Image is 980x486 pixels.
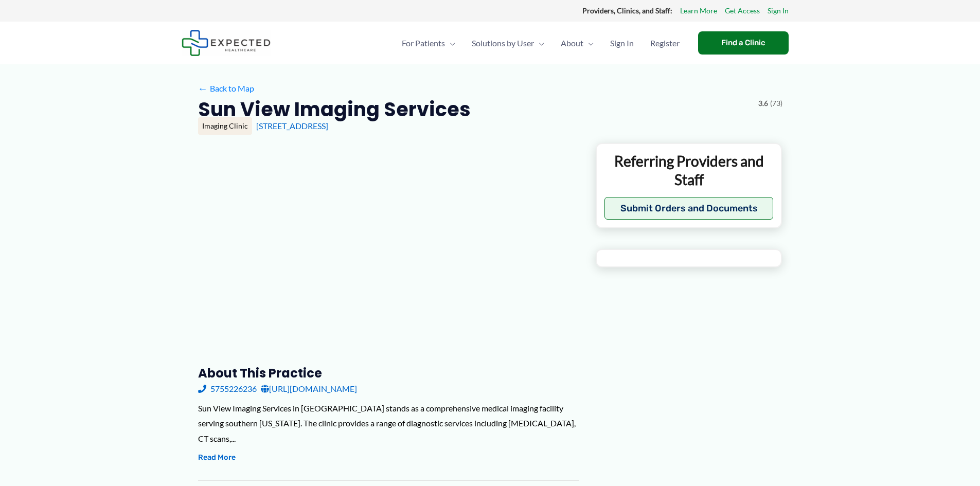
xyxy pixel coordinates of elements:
span: ← [198,83,208,93]
div: Sun View Imaging Services in [GEOGRAPHIC_DATA] stands as a comprehensive medical imaging facility... [198,401,579,446]
a: Get Access [725,4,760,17]
strong: Providers, Clinics, and Staff: [582,6,672,15]
h3: About this practice [198,365,579,381]
a: ←Back to Map [198,81,254,96]
button: Read More [198,452,236,464]
a: [URL][DOMAIN_NAME] [261,381,357,397]
a: Sign In [602,25,642,61]
h2: Sun View Imaging Services [198,97,471,122]
a: Register [642,25,688,61]
span: Menu Toggle [534,25,544,61]
a: AboutMenu Toggle [553,25,602,61]
nav: Primary Site Navigation [394,25,688,61]
div: Imaging Clinic [198,117,252,135]
a: [STREET_ADDRESS] [256,121,328,131]
a: Find a Clinic [698,31,789,55]
span: About [561,25,583,61]
span: 3.6 [758,97,768,110]
span: For Patients [402,25,445,61]
a: Solutions by UserMenu Toggle [464,25,553,61]
span: Register [650,25,680,61]
a: Sign In [768,4,789,17]
a: 5755226236 [198,381,257,397]
span: Solutions by User [472,25,534,61]
span: Sign In [610,25,634,61]
span: Menu Toggle [445,25,455,61]
img: Expected Healthcare Logo - side, dark font, small [182,30,271,56]
span: Menu Toggle [583,25,594,61]
p: Referring Providers and Staff [604,152,774,189]
span: (73) [770,97,782,110]
a: For PatientsMenu Toggle [394,25,464,61]
button: Submit Orders and Documents [604,197,774,220]
a: Learn More [680,4,717,17]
